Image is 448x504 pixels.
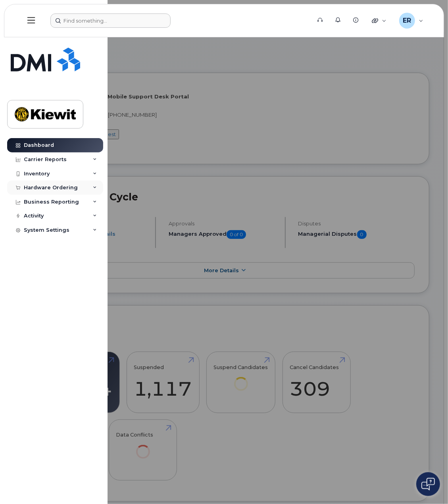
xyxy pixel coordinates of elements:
div: System Settings [24,227,69,233]
a: Kiewit Corporation [7,100,83,129]
div: Inventory [24,171,50,177]
img: Kiewit Corporation [15,103,76,126]
img: Open chat [421,478,435,491]
div: Carrier Reports [24,156,67,163]
div: Dashboard [24,142,54,148]
a: Dashboard [7,138,103,152]
img: Simplex My-Serve [11,48,80,71]
div: Activity [24,213,44,219]
div: Business Reporting [24,199,79,205]
div: Hardware Ordering [24,185,78,191]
